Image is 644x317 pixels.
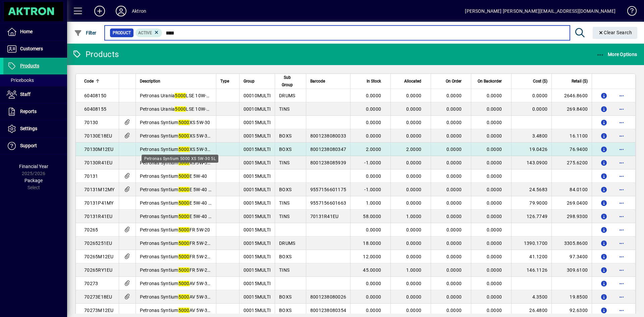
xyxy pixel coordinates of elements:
[24,178,43,183] span: Package
[572,77,588,85] span: Retail ($)
[140,267,220,273] span: Petronas Syntium FR 5W-20 20L
[446,254,462,259] span: 0.0000
[244,106,271,112] span: 00010MULTI
[487,93,502,98] span: 0.0000
[140,254,217,259] span: Petronas Syntium FR 5W-20 5L
[616,238,627,249] button: More options
[616,265,627,275] button: More options
[406,227,422,232] span: 0.0000
[20,63,39,68] span: Products
[364,187,381,192] span: -1.0000
[511,304,551,317] td: 26.4800
[244,308,271,313] span: 00015MULTI
[511,290,551,304] td: 4.3500
[446,120,462,125] span: 0.0000
[446,187,462,192] span: 0.0000
[20,29,33,34] span: Home
[551,129,592,143] td: 16.1100
[244,160,271,165] span: 00015MULTI
[178,160,190,165] em: 5000
[244,93,271,98] span: 00010MULTI
[140,187,214,192] span: Petronas Syntium E 5W-40 5L
[140,120,210,125] span: Petronas Syntium XS 5W-30
[406,294,422,300] span: 0.0000
[244,294,271,300] span: 00015MULTI
[475,77,508,85] div: On Backorder
[366,200,381,206] span: 1.0000
[511,250,551,263] td: 41.1200
[446,294,462,300] span: 0.0000
[446,308,462,313] span: 0.0000
[220,77,235,85] div: Type
[279,241,295,246] span: DRUMS
[487,133,502,139] span: 0.0000
[487,200,502,206] span: 0.0000
[446,200,462,206] span: 0.0000
[20,143,37,148] span: Support
[355,77,387,85] div: In Stock
[616,224,627,235] button: More options
[487,241,502,246] span: 0.0000
[406,267,422,273] span: 1.0000
[175,93,186,98] em: 5000
[310,214,339,219] span: 70131R41EU
[366,308,381,313] span: 0.0000
[363,241,381,246] span: 18.0000
[478,77,502,85] span: On Backorder
[140,133,217,139] span: Petronas Syntium XS 5W-30 1L
[178,267,190,273] em: 5000
[551,183,592,196] td: 84.0100
[551,263,592,277] td: 309.6100
[220,77,229,85] span: Type
[84,227,98,232] span: 70265
[84,133,112,139] span: 70130E18EU
[178,120,190,125] em: 5000
[446,281,462,286] span: 0.0000
[3,23,67,40] a: Home
[487,147,502,152] span: 0.0000
[616,117,627,128] button: More options
[140,281,218,286] span: Petronas Syntium AV 5W-30 SN
[178,241,190,246] em: 5000
[511,196,551,210] td: 79.9000
[3,74,67,86] a: Pricebooks
[178,173,190,179] em: 5000
[178,308,190,313] em: 5000
[406,200,422,206] span: 0.0000
[446,147,462,152] span: 0.0000
[487,308,502,313] span: 0.0000
[363,267,381,273] span: 45.0000
[366,294,381,300] span: 0.0000
[3,41,67,57] a: Customers
[140,147,217,152] span: Petronas Syntium XS 5W-30 5L
[84,267,113,273] span: 70265RY1EU
[551,102,592,116] td: 269.8400
[367,77,381,85] span: In Stock
[551,156,592,169] td: 275.6200
[511,236,551,250] td: 1390.1700
[175,106,186,112] em: 5000
[487,254,502,259] span: 0.0000
[84,160,113,165] span: 70130R41EU
[244,147,271,152] span: 00015MULTI
[20,109,37,114] span: Reports
[406,254,422,259] span: 0.0000
[616,90,627,101] button: More options
[406,106,422,112] span: 0.0000
[310,77,325,85] span: Barcode
[616,157,627,168] button: More options
[140,308,224,313] span: Petronas Syntium AV 5W-30 SN 5L
[279,254,291,259] span: BOXS
[511,102,551,116] td: 0.0000
[487,187,502,192] span: 0.0000
[366,106,381,112] span: 0.0000
[487,267,502,273] span: 0.0000
[551,304,592,317] td: 92.6300
[140,93,224,98] span: Petronas Urania LSE 10W-40 200L
[616,144,627,155] button: More options
[616,184,627,195] button: More options
[178,254,190,259] em: 5000
[178,133,190,139] em: 5000
[406,120,422,125] span: 0.0000
[178,281,190,286] em: 5000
